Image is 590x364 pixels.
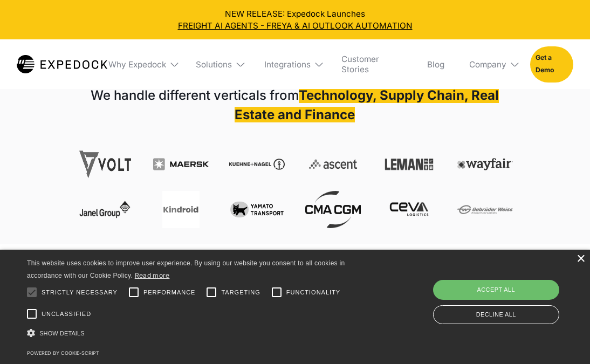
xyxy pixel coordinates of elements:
a: FREIGHT AI AGENTS - FREYA & AI OUTLOOK AUTOMATION [8,20,581,31]
div: NEW RELEASE: Expedock Launches [8,8,581,31]
a: Blog [419,39,453,89]
div: Integrations [256,39,325,89]
a: Powered by cookie-script [27,350,99,356]
a: Customer Stories [333,39,411,89]
div: Accept all [433,280,560,299]
span: This website uses cookies to improve user experience. By using our website you consent to all coo... [27,259,345,279]
div: Solutions [188,39,248,89]
div: Company [469,59,506,70]
a: Read more [135,271,170,279]
div: Company [461,39,522,89]
div: Why Expedock [108,59,166,70]
div: Decline all [433,305,560,324]
div: Solutions [196,59,232,70]
span: Functionality [286,288,340,297]
div: Show details [27,326,375,341]
div: Integrations [264,59,311,70]
span: Unclassified [42,310,91,319]
strong: We handle different verticals from [91,87,299,103]
a: Get a Demo [530,46,574,83]
div: Why Expedock [100,39,180,89]
span: Show details [39,330,85,336]
iframe: Chat Widget [536,312,590,364]
div: Close [577,255,585,263]
span: Performance [143,288,196,297]
span: Strictly necessary [42,288,118,297]
span: Targeting [221,288,260,297]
